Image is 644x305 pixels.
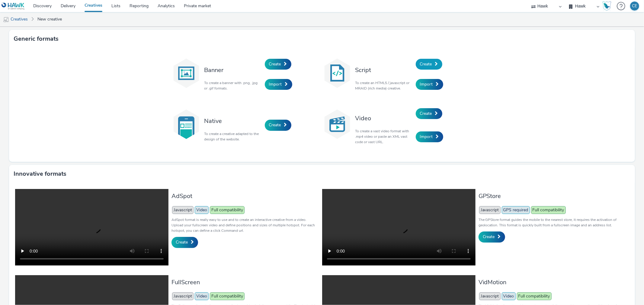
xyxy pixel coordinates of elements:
[479,192,626,200] h3: GPStore
[483,234,495,240] span: Create
[416,108,442,119] a: Create
[171,237,198,248] a: Create
[602,1,614,11] a: Hawk Academy
[176,239,188,245] span: Create
[265,120,291,130] a: Create
[195,206,209,214] span: Video
[2,2,25,10] img: undefined Logo
[517,292,552,300] span: Full compatibility
[195,292,209,300] span: Video
[479,278,626,286] h3: VidMotion
[210,292,245,300] span: Full compatibility
[479,231,505,242] a: Create
[420,61,432,67] span: Create
[204,131,262,142] p: To create a creative adapted to the design of the website.
[171,192,319,200] h3: AdSpot
[502,206,530,214] span: GPS required
[204,117,262,125] h3: Native
[479,217,626,228] p: The GPStore format guides the mobile to the nearest store, it requires the activation of geolocat...
[632,2,637,11] div: CE
[204,66,262,74] h3: Banner
[269,122,281,128] span: Create
[172,206,194,214] span: Javascript
[171,278,319,286] h3: FullScreen
[265,59,291,70] a: Create
[502,292,516,300] span: Video
[355,80,413,91] p: To create an HTML5 / javascript or MRAID (rich media) creative.
[479,206,501,214] span: Javascript
[416,79,443,90] a: Import
[322,58,352,88] img: code.svg
[420,111,432,116] span: Create
[479,292,501,300] span: Javascript
[420,134,433,140] span: Import
[171,217,319,233] p: AdSpot format is really easy to use and to create an interactive creative from a video. Upload yo...
[416,59,442,70] a: Create
[265,79,292,90] a: Import
[210,206,245,214] span: Full compatibility
[602,1,611,11] img: Hawk Academy
[269,61,281,67] span: Create
[14,34,59,43] h3: Generic formats
[171,109,201,139] img: native.svg
[171,58,201,88] img: banner.svg
[204,80,262,91] p: To create a banner with .png, .jpg or .gif formats.
[355,66,413,74] h3: Script
[269,81,282,87] span: Import
[14,169,66,178] h3: Innovative formats
[3,17,9,23] img: mobile
[322,109,352,139] img: video.svg
[416,131,443,142] a: Import
[420,81,433,87] span: Import
[355,128,413,145] p: To create a vast video format with .mp4 video or paste an XML vast code or vast URL.
[531,206,566,214] span: Full compatibility
[34,12,65,27] a: New creative
[355,114,413,122] h3: Video
[172,292,194,300] span: Javascript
